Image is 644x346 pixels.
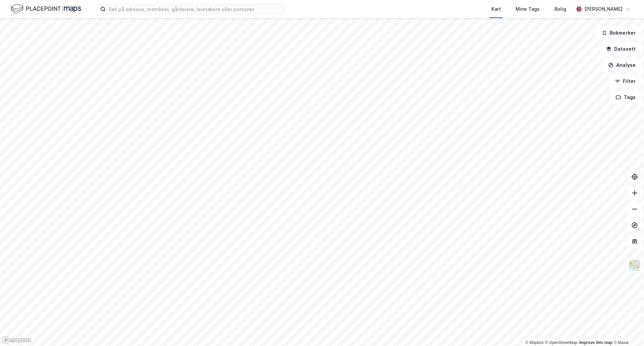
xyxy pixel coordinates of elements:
[491,5,501,13] div: Kart
[545,340,578,345] a: OpenStreetMap
[610,314,644,346] div: Kontrollprogram for chat
[579,340,612,345] a: Improve this map
[602,58,641,72] button: Analyse
[106,4,285,14] input: Søk på adresse, matrikkel, gårdeiere, leietakere eller personer
[2,336,32,344] a: Mapbox homepage
[584,5,623,13] div: [PERSON_NAME]
[610,314,644,346] iframe: Chat Widget
[596,26,641,40] button: Bokmerker
[554,5,566,13] div: Bolig
[525,340,544,345] a: Mapbox
[609,75,641,88] button: Filter
[610,91,641,104] button: Tags
[628,259,641,272] img: Z
[600,42,641,56] button: Datasett
[11,3,81,15] img: logo.f888ab2527a4732fd821a326f86c7f29.svg
[516,5,540,13] div: Mine Tags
